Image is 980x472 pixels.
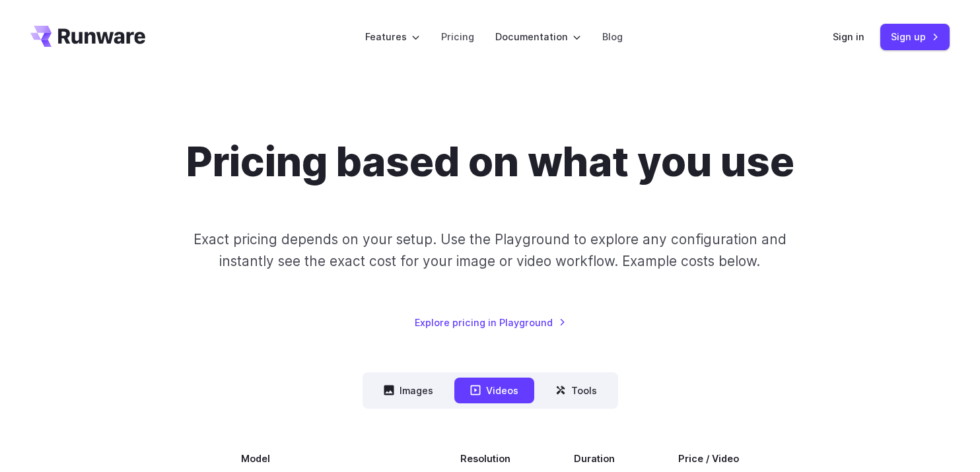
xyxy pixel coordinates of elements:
[168,228,812,273] p: Exact pricing depends on your setup. Use the Playground to explore any configuration and instantl...
[186,137,794,186] h1: Pricing based on what you use
[30,26,145,47] a: Go to /
[415,315,566,330] a: Explore pricing in Playground
[454,378,534,403] button: Videos
[365,29,420,44] label: Features
[540,378,613,403] button: Tools
[833,29,864,44] a: Sign in
[441,29,474,44] a: Pricing
[880,24,950,50] a: Sign up
[495,29,581,44] label: Documentation
[602,29,623,44] a: Blog
[368,378,449,403] button: Images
